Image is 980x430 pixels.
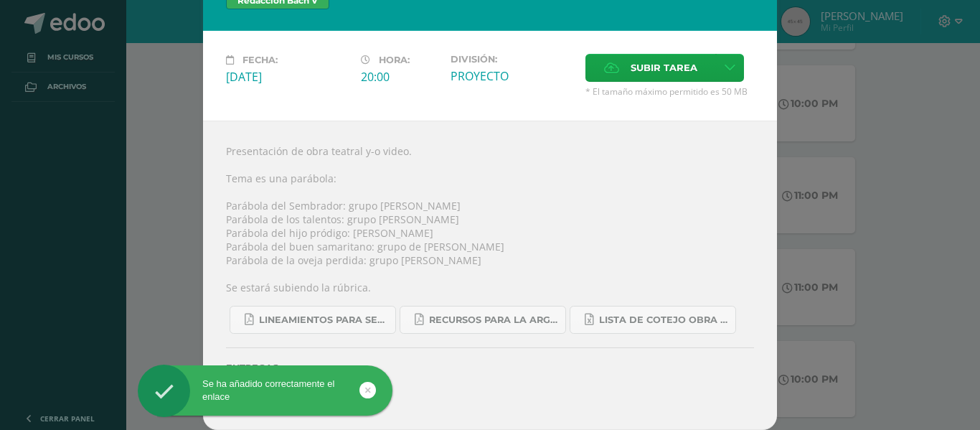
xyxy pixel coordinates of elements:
span: Fecha: [242,55,278,65]
div: 20:00 [361,69,439,85]
a: Lineamientos para selección de obra.pdf [230,306,396,334]
label: Entregas [226,363,754,373]
span: Lineamientos para selección de obra.pdf [259,314,388,326]
div: [DATE] [226,69,349,85]
span: Recursos para la argumentación.pdf [429,314,558,326]
div: Se ha añadido correctamente el enlace [138,378,392,403]
span: Hora: [379,55,410,65]
a: Recursos para la argumentación.pdf [400,306,566,334]
div: Presentación de obra teatral y-o video. Tema es una parábola: Parábola del Sembrador: grupo [PERS... [203,121,777,430]
label: División: [451,54,574,65]
span: * El tamaño máximo permitido es 50 MB [585,85,754,98]
span: Lista de cotejo obra o cuento.xlsx [599,314,728,326]
a: Lista de cotejo obra o cuento.xlsx [570,306,736,334]
div: PROYECTO [451,68,574,84]
span: Subir tarea [631,55,697,81]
